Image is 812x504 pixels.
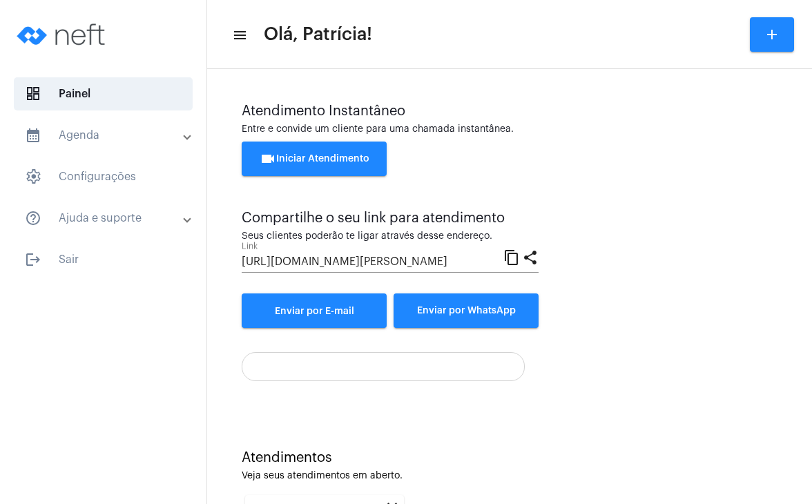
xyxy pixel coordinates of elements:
div: Compartilhe o seu link para atendimento [242,211,539,226]
span: Enviar por E-mail [275,307,354,316]
a: Enviar por E-mail [242,293,387,328]
span: Olá, Patrícia! [264,23,372,46]
mat-icon: sidenav icon [25,210,41,226]
mat-icon: content_copy [503,249,520,265]
span: Configurações [14,160,193,193]
mat-icon: add [764,26,780,43]
span: sidenav icon [25,168,41,185]
div: Entre e convide um cliente para uma chamada instantânea. [242,124,777,135]
button: Enviar por WhatsApp [394,293,539,328]
div: Atendimentos [242,450,777,465]
mat-icon: sidenav icon [25,251,41,268]
div: Veja seus atendimentos em aberto. [242,471,777,481]
mat-panel-title: Ajuda e suporte [25,210,184,226]
span: sidenav icon [25,86,41,102]
mat-icon: videocam [260,151,276,167]
mat-panel-title: Agenda [25,127,184,144]
span: Sair [14,243,193,276]
mat-icon: share [522,249,539,265]
mat-icon: sidenav icon [232,27,246,43]
mat-expansion-panel-header: sidenav iconAgenda [8,119,206,152]
button: Iniciar Atendimento [242,142,387,176]
img: logo-neft-novo-2.png [11,7,115,62]
div: Seus clientes poderão te ligar através desse endereço. [242,231,539,242]
span: Enviar por WhatsApp [417,306,516,316]
span: Iniciar Atendimento [260,154,369,164]
mat-expansion-panel-header: sidenav iconAjuda e suporte [8,202,206,235]
div: Atendimento Instantâneo [242,104,777,119]
span: Painel [14,77,193,110]
mat-icon: sidenav icon [25,127,41,144]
